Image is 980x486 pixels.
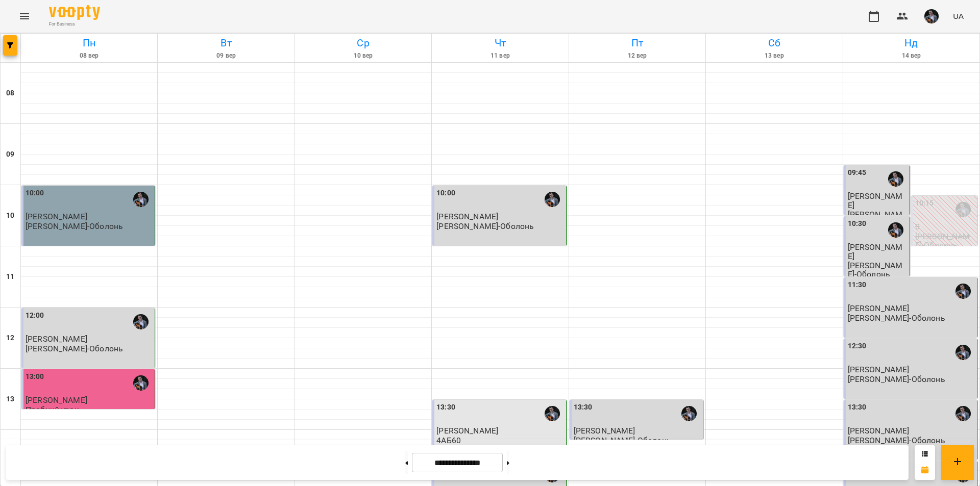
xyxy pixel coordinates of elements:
p: 4АБ60 [436,436,461,445]
p: 0 [915,222,975,231]
img: Олексій КОЧЕТОВ [133,375,149,391]
p: Пробний урок [26,405,79,414]
img: Voopty Logo [49,5,100,20]
img: Олексій КОЧЕТОВ [888,222,903,238]
h6: 11 [6,271,14,283]
label: 11:30 [848,279,867,291]
h6: 09 вер [159,51,292,61]
p: [PERSON_NAME]-Оболонь [26,222,123,231]
label: 13:30 [436,402,455,413]
img: Олексій КОЧЕТОВ [888,171,903,187]
img: Олексій КОЧЕТОВ [545,406,560,421]
span: [PERSON_NAME] [848,303,910,313]
h6: Сб [707,35,841,51]
h6: 12 [6,332,14,344]
img: Олексій КОЧЕТОВ [545,192,560,207]
span: [PERSON_NAME] [848,365,910,374]
span: [PERSON_NAME] [848,191,903,210]
h6: Ср [297,35,430,51]
h6: 12 вер [571,51,704,61]
img: Олексій КОЧЕТОВ [133,192,149,207]
button: Menu [12,4,37,29]
img: Олексій КОЧЕТОВ [955,406,971,421]
span: [PERSON_NAME] [848,242,903,261]
span: [PERSON_NAME] [574,426,635,436]
h6: 08 [6,88,14,99]
label: 12:30 [848,341,867,352]
img: Олексій КОЧЕТОВ [955,345,971,360]
p: [PERSON_NAME]-Оболонь [848,261,908,279]
label: 13:00 [26,371,44,382]
label: 13:30 [848,402,867,413]
p: [PERSON_NAME]-Оболонь [915,232,975,250]
label: 10:15 [915,198,934,209]
label: 10:30 [848,218,867,229]
img: Олексій КОЧЕТОВ [133,314,149,329]
label: 10:00 [436,188,455,199]
h6: 08 вер [22,51,156,61]
button: UA [949,7,968,25]
span: [PERSON_NAME] [26,212,87,221]
p: [PERSON_NAME]-Оболонь [436,222,534,231]
p: [PERSON_NAME]-Оболонь [574,436,671,445]
h6: Пн [22,35,156,51]
span: [PERSON_NAME] [436,426,498,436]
h6: Пт [571,35,704,51]
label: 10:00 [26,188,44,199]
h6: Чт [433,35,567,51]
img: Олексій КОЧЕТОВ [681,406,697,421]
img: Олексій КОЧЕТОВ [955,202,971,217]
h6: 10 [6,210,14,221]
p: [PERSON_NAME]-Оболонь [848,436,945,445]
label: 12:00 [26,310,44,321]
span: [PERSON_NAME] [26,395,87,405]
p: [PERSON_NAME]-Оболонь [26,344,123,353]
span: [PERSON_NAME] [848,426,910,436]
p: [PERSON_NAME]-Оболонь [848,210,908,228]
img: Олексій КОЧЕТОВ [955,284,971,299]
p: [PERSON_NAME]-Оболонь [848,314,945,322]
span: [PERSON_NAME] [436,212,498,221]
h6: Нд [845,35,978,51]
h6: 10 вер [297,51,430,61]
h6: 09 [6,149,14,160]
h6: Вт [159,35,292,51]
h6: 11 вер [433,51,567,61]
h6: 14 вер [845,51,978,61]
h6: 13 [6,394,14,405]
span: For Business [49,21,100,28]
span: [PERSON_NAME] [26,334,87,344]
label: 13:30 [574,402,593,413]
span: UA [953,11,964,21]
p: [PERSON_NAME]-Оболонь [848,375,945,383]
h6: 13 вер [707,51,841,61]
label: 09:45 [848,167,867,178]
img: d409717b2cc07cfe90b90e756120502c.jpg [924,9,939,23]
